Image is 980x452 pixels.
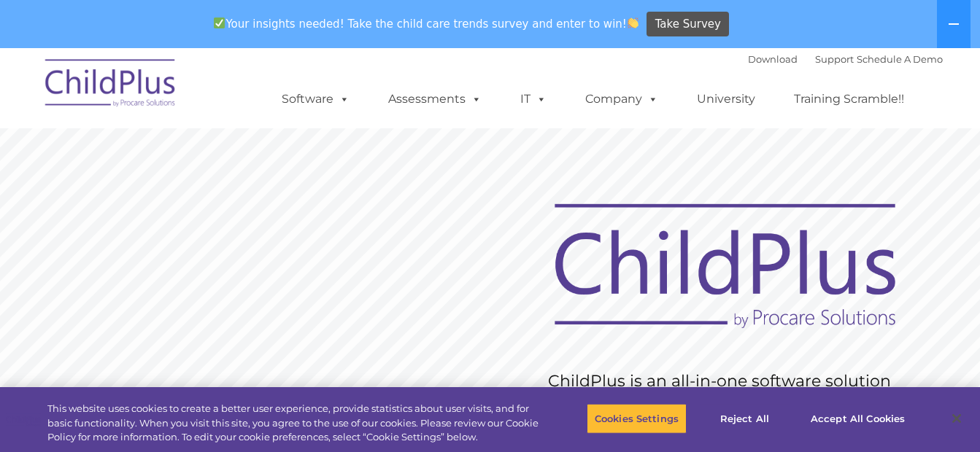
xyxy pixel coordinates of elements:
a: Take Survey [647,12,729,37]
button: Close [941,402,973,435]
span: Take Survey [655,12,721,37]
font: | [748,53,943,65]
span: Your insights needed! Take the child care trends survey and enter to win! [208,9,645,38]
a: IT [506,85,561,114]
button: Accept All Cookies [803,403,913,434]
a: Schedule A Demo [857,53,943,65]
button: Cookies Settings [587,403,687,434]
a: Download [748,53,798,65]
a: Support [815,53,854,65]
a: Assessments [374,85,496,114]
div: This website uses cookies to create a better user experience, provide statistics about user visit... [47,402,539,445]
img: 👏 [628,17,638,28]
a: Company [571,85,673,114]
a: Software [267,85,364,114]
a: Training Scramble!! [779,85,919,114]
a: University [682,85,770,114]
button: Reject All [699,403,790,434]
img: ChildPlus by Procare Solutions [38,49,184,122]
img: ✅ [214,17,225,28]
